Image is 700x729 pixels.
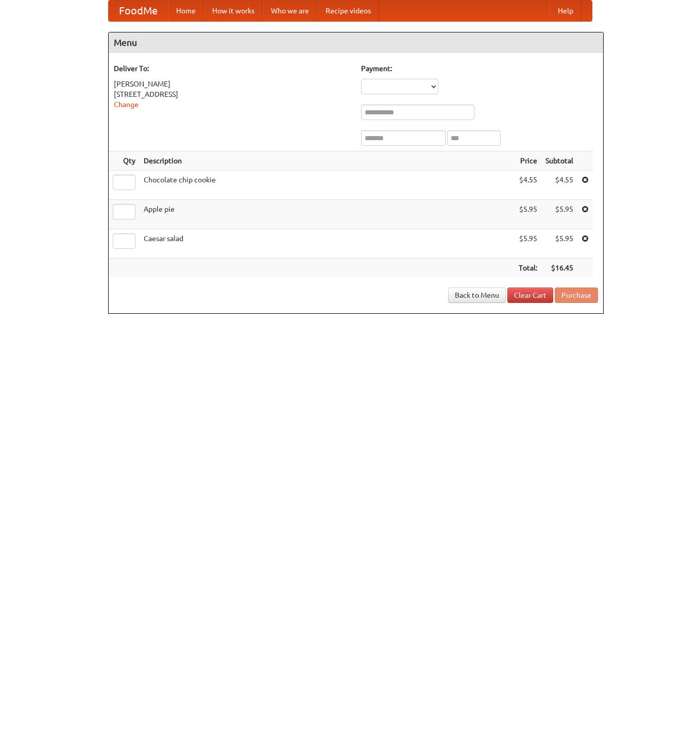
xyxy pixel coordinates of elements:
[263,1,317,21] a: Who we are
[541,259,577,278] th: $16.45
[507,287,553,303] a: Clear Cart
[204,1,263,21] a: How it works
[168,1,204,21] a: Home
[555,287,598,303] button: Purchase
[515,200,541,229] td: $5.95
[114,63,351,74] h5: Deliver To:
[515,259,541,278] th: Total:
[541,151,577,171] th: Subtotal
[109,1,168,21] a: FoodMe
[448,287,506,303] a: Back to Menu
[140,171,515,200] td: Chocolate chip cookie
[114,100,139,109] a: Change
[114,89,351,99] div: [STREET_ADDRESS]
[114,79,351,89] div: [PERSON_NAME]
[515,229,541,259] td: $5.95
[550,1,582,21] a: Help
[109,151,140,171] th: Qty
[317,1,379,21] a: Recipe videos
[541,171,577,200] td: $4.55
[109,32,603,53] h4: Menu
[361,63,598,74] h5: Payment:
[515,171,541,200] td: $4.55
[140,200,515,229] td: Apple pie
[515,151,541,171] th: Price
[140,229,515,259] td: Caesar salad
[541,200,577,229] td: $5.95
[140,151,515,171] th: Description
[541,229,577,259] td: $5.95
